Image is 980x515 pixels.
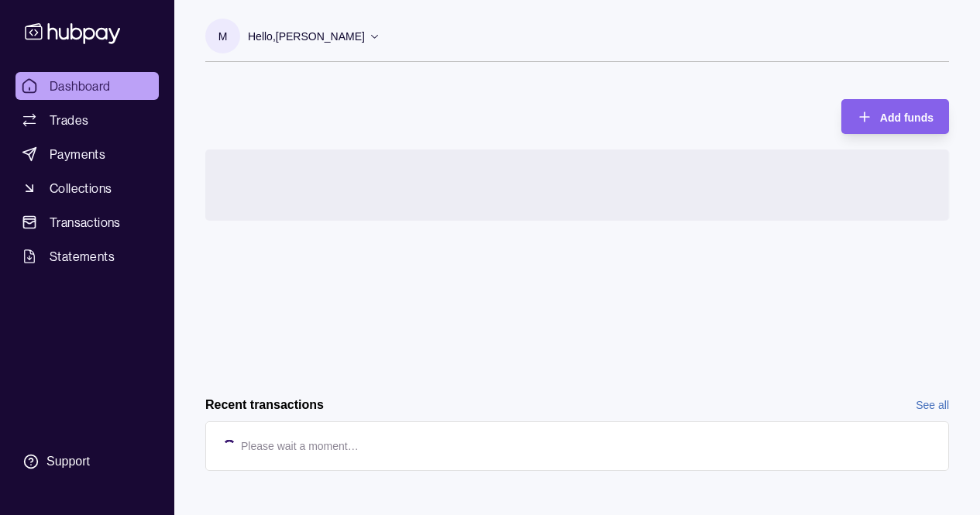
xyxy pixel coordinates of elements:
[15,174,159,202] a: Collections
[205,397,324,414] h2: Recent transactions
[50,179,112,197] span: Collections
[841,99,949,134] button: Add funds
[880,112,934,124] span: Add funds
[50,247,115,266] span: Statements
[15,242,159,270] a: Statements
[15,445,159,478] a: Support
[15,106,159,134] a: Trades
[50,213,121,232] span: Transactions
[218,28,228,45] p: M
[916,397,949,414] a: See all
[241,438,359,455] p: Please wait a moment…
[15,72,159,100] a: Dashboard
[50,77,111,95] span: Dashboard
[15,208,159,236] a: Transactions
[50,111,88,129] span: Trades
[46,453,90,470] div: Support
[15,140,159,168] a: Payments
[248,28,365,45] p: Hello, [PERSON_NAME]
[50,145,105,163] span: Payments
